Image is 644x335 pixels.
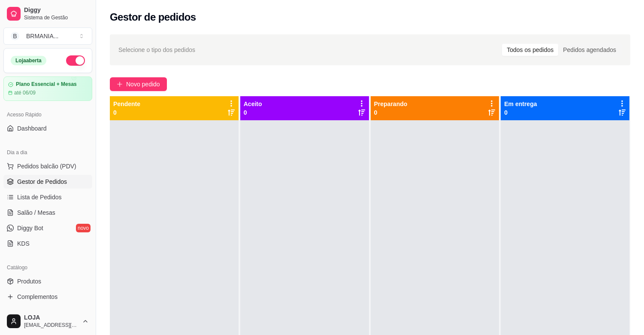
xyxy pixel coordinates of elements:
p: Preparando [374,100,408,108]
span: Complementos [17,292,57,301]
p: 0 [504,108,537,117]
span: Pedidos balcão (PDV) [17,162,76,171]
span: Diggy Bot [17,224,43,232]
button: Pedidos balcão (PDV) [3,159,92,173]
span: Produtos [17,277,41,286]
button: Select a team [3,27,92,45]
a: Salão / Mesas [3,206,92,219]
button: Alterar Status [66,55,85,66]
div: Acesso Rápido [3,108,92,122]
div: Dia a dia [3,146,92,159]
div: Catálogo [3,261,92,274]
article: Plano Essencial + Mesas [16,81,77,88]
p: 0 [113,108,140,117]
a: Complementos [3,290,92,304]
p: 0 [374,108,408,117]
p: Pendente [113,100,140,108]
p: Aceito [244,100,262,108]
a: Lista de Pedidos [3,190,92,204]
a: Gestor de Pedidos [3,175,92,189]
p: 0 [244,108,262,117]
span: Gestor de Pedidos [17,177,67,186]
div: Loja aberta [11,56,46,65]
span: Selecione o tipo dos pedidos [118,45,195,55]
a: DiggySistema de Gestão [3,3,92,24]
a: Produtos [3,274,92,288]
span: Salão / Mesas [17,208,55,217]
article: até 06/09 [14,89,36,96]
span: Lista de Pedidos [17,193,62,201]
a: Diggy Botnovo [3,221,92,235]
span: Diggy [24,6,89,14]
p: Em entrega [504,100,537,108]
span: Dashboard [17,124,47,133]
button: LOJA[EMAIL_ADDRESS][DOMAIN_NAME] [3,311,92,332]
a: KDS [3,237,92,250]
span: Sistema de Gestão [24,14,89,21]
a: Plano Essencial + Mesasaté 06/09 [3,76,92,101]
span: B [11,32,19,40]
a: Dashboard [3,122,92,135]
span: plus [117,81,123,87]
span: KDS [17,239,30,248]
div: Todos os pedidos [502,44,558,56]
span: Novo pedido [126,79,160,89]
h2: Gestor de pedidos [110,10,196,24]
span: [EMAIL_ADDRESS][DOMAIN_NAME] [24,322,79,329]
div: BRMANIA ... [26,32,58,40]
div: Pedidos agendados [558,44,621,56]
button: Novo pedido [110,77,167,91]
span: LOJA [24,314,79,322]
